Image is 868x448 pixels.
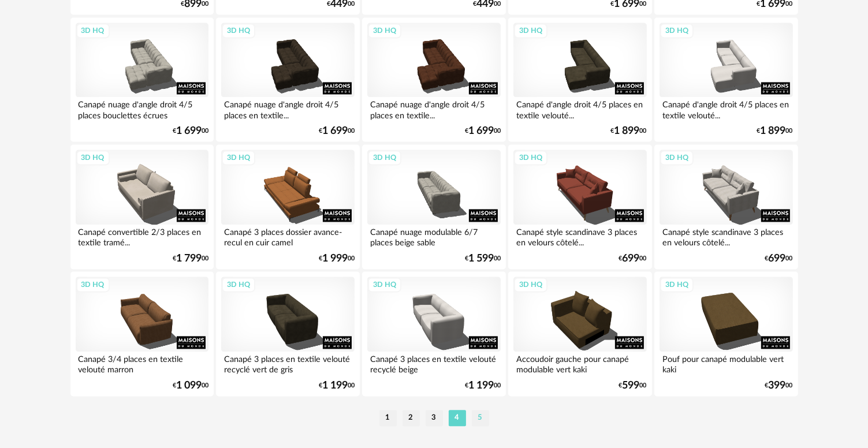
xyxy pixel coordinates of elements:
div: Canapé style scandinave 3 places en velours côtelé... [660,225,792,248]
div: € 00 [465,382,501,390]
a: 3D HQ Canapé style scandinave 3 places en velours côtelé... €69900 [508,144,651,269]
span: 1 699 [468,127,494,135]
a: 3D HQ Canapé nuage d'angle droit 4/5 places bouclettes écrues €1 69900 [70,17,214,142]
a: 3D HQ Canapé d'angle droit 4/5 places en textile velouté... €1 89900 [654,17,798,142]
div: € 00 [619,255,647,263]
a: 3D HQ Canapé nuage d'angle droit 4/5 places en textile... €1 69900 [362,17,505,142]
div: 3D HQ [76,23,110,38]
div: € 00 [173,127,208,135]
span: 1 999 [322,255,348,263]
a: 3D HQ Canapé d'angle droit 4/5 places en textile velouté... €1 89900 [508,17,651,142]
span: 699 [623,255,640,263]
span: 1 199 [468,382,494,390]
div: Canapé 3/4 places en textile velouté marron [76,352,208,375]
div: € 00 [611,127,647,135]
div: Canapé nuage d'angle droit 4/5 places bouclettes écrues [76,97,208,120]
div: 3D HQ [368,23,401,38]
div: 3D HQ [660,277,694,292]
a: 3D HQ Pouf pour canapé modulable vert kaki €39900 [654,271,798,396]
span: 1 899 [761,127,786,135]
a: 3D HQ Canapé 3/4 places en textile velouté marron €1 09900 [70,271,214,396]
div: Canapé d'angle droit 4/5 places en textile velouté... [513,97,646,120]
div: 3D HQ [660,150,694,165]
span: 699 [769,255,786,263]
div: Canapé style scandinave 3 places en velours côtelé... [513,225,646,248]
span: 1 199 [322,382,348,390]
div: Canapé convertible 2/3 places en textile tramé... [76,225,208,248]
div: Canapé nuage d'angle droit 4/5 places en textile... [221,97,354,120]
li: 3 [426,410,443,426]
div: 3D HQ [76,150,110,165]
div: Pouf pour canapé modulable vert kaki [660,352,792,375]
div: € 00 [173,382,208,390]
a: 3D HQ Canapé nuage modulable 6/7 places beige sable €1 59900 [362,144,505,269]
div: € 00 [465,127,501,135]
div: 3D HQ [222,23,255,38]
div: Canapé nuage d'angle droit 4/5 places en textile... [367,97,500,120]
span: 399 [769,382,786,390]
div: € 00 [173,255,208,263]
li: 4 [449,410,466,426]
li: 5 [472,410,489,426]
div: 3D HQ [514,23,547,38]
div: Accoudoir gauche pour canapé modulable vert kaki [513,352,646,375]
div: € 00 [319,255,355,263]
div: 3D HQ [660,23,694,38]
div: 3D HQ [368,150,401,165]
div: 3D HQ [222,150,255,165]
a: 3D HQ Canapé 3 places en textile velouté recyclé vert de gris €1 19900 [216,271,359,396]
div: Canapé nuage modulable 6/7 places beige sable [367,225,500,248]
div: Canapé 3 places en textile velouté recyclé beige [367,352,500,375]
a: 3D HQ Accoudoir gauche pour canapé modulable vert kaki €59900 [508,271,651,396]
span: 1 699 [322,127,348,135]
div: 3D HQ [368,277,401,292]
span: 1 799 [176,255,202,263]
li: 2 [403,410,420,426]
a: 3D HQ Canapé 3 places dossier avance-recul en cuir camel €1 99900 [216,144,359,269]
div: Canapé 3 places dossier avance-recul en cuir camel [221,225,354,248]
div: € 00 [765,382,793,390]
div: € 00 [757,127,793,135]
div: 3D HQ [222,277,255,292]
div: Canapé d'angle droit 4/5 places en textile velouté... [660,97,792,120]
div: € 00 [319,382,355,390]
a: 3D HQ Canapé style scandinave 3 places en velours côtelé... €69900 [654,144,798,269]
span: 1 599 [468,255,494,263]
div: Canapé 3 places en textile velouté recyclé vert de gris [221,352,354,375]
div: € 00 [465,255,501,263]
div: 3D HQ [76,277,110,292]
div: € 00 [619,382,647,390]
span: 1 699 [176,127,202,135]
div: 3D HQ [514,277,547,292]
a: 3D HQ Canapé convertible 2/3 places en textile tramé... €1 79900 [70,144,214,269]
span: 599 [623,382,640,390]
div: 3D HQ [514,150,547,165]
div: € 00 [319,127,355,135]
span: 1 899 [614,127,640,135]
li: 1 [379,410,397,426]
div: € 00 [765,255,793,263]
a: 3D HQ Canapé 3 places en textile velouté recyclé beige €1 19900 [362,271,505,396]
a: 3D HQ Canapé nuage d'angle droit 4/5 places en textile... €1 69900 [216,17,359,142]
span: 1 099 [176,382,202,390]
